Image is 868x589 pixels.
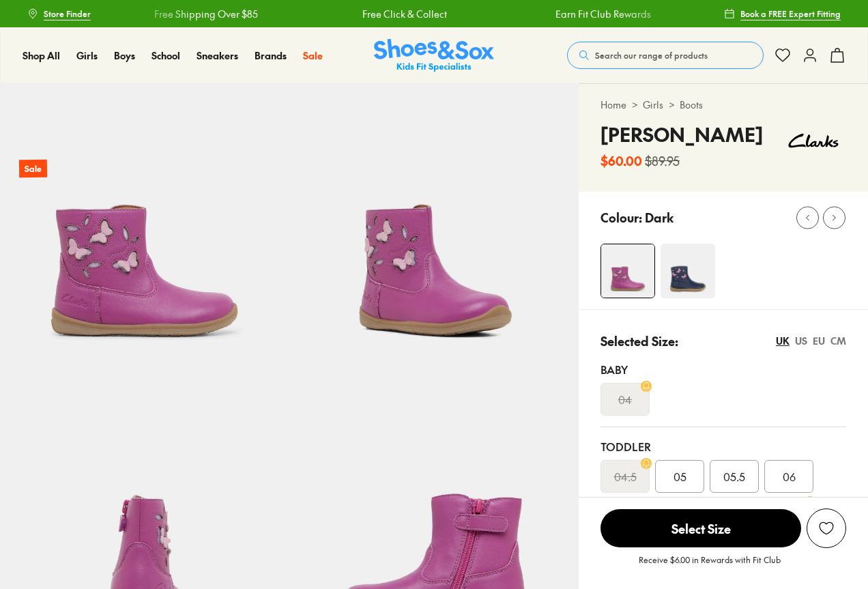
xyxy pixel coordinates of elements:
img: Vendor logo [781,120,846,161]
div: CM [830,334,846,348]
img: SNS_Logo_Responsive.svg [374,39,494,72]
span: Search our range of products [595,49,708,61]
p: Selected Size: [601,332,678,350]
a: Sale [303,48,323,63]
div: EU [813,334,825,348]
span: 05 [674,468,686,485]
a: Free Click & Collect [359,7,444,21]
a: Shoes & Sox [374,39,494,72]
a: Brands [255,48,287,63]
a: Home [601,98,626,112]
a: Girls [76,48,98,63]
s: 04.5 [614,468,637,485]
img: 5-482329_1 [289,83,579,373]
a: Shop All [23,48,60,63]
s: 04 [618,391,632,407]
button: Search our range of products [567,42,764,69]
a: Boots [680,98,703,112]
div: Toddler [601,438,846,455]
p: Colour: [601,208,642,227]
div: > > [601,98,846,112]
b: $60.00 [601,152,642,170]
p: Sale [19,160,47,178]
span: Store Finder [44,8,91,20]
a: School [151,48,180,63]
a: Sneakers [197,48,238,63]
span: 05.5 [723,468,745,485]
img: 4-482328_1 [601,244,654,298]
a: Free Shipping Over $85 [151,7,255,21]
span: Select Size [601,509,801,547]
a: Girls [643,98,663,112]
a: Boys [114,48,135,63]
s: $89.95 [645,152,680,170]
span: 06 [783,468,796,485]
a: Book a FREE Expert Fitting [724,1,841,26]
a: Store Finder [27,1,91,26]
p: Receive $6.00 in Rewards with Fit Club [639,554,781,578]
div: UK [776,334,790,348]
h4: [PERSON_NAME] [601,120,763,149]
div: Baby [601,361,846,377]
button: Add to Wishlist [807,508,846,548]
span: Book a FREE Expert Fitting [740,8,841,20]
div: US [795,334,807,348]
img: 4-490904_1 [661,244,715,298]
p: Dark [645,208,674,227]
button: Select Size [601,508,801,548]
a: Earn Fit Club Rewards [552,7,648,21]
